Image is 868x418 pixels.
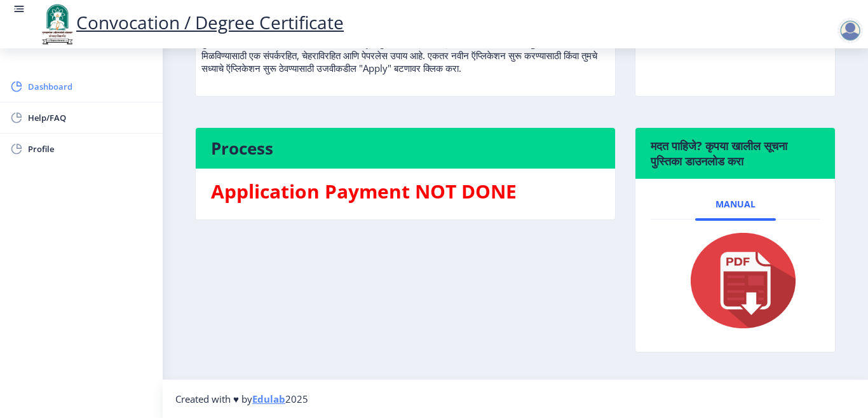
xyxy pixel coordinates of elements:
h3: Application Payment NOT DONE [211,179,600,204]
h6: मदत पाहिजे? कृपया खालील सूचना पुस्तिका डाउनलोड करा [651,138,820,169]
span: Dashboard [28,79,153,94]
a: Manual [695,189,776,219]
h4: Process [211,138,600,158]
img: logo [38,3,76,46]
span: Help/FAQ [28,110,153,125]
span: Profile [28,141,153,157]
img: pdf.png [672,230,799,331]
span: Manual [715,199,756,209]
span: Created with ♥ by 2025 [175,393,308,405]
a: Convocation / Degree Certificate [38,10,344,34]
a: Edulab [252,393,285,405]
